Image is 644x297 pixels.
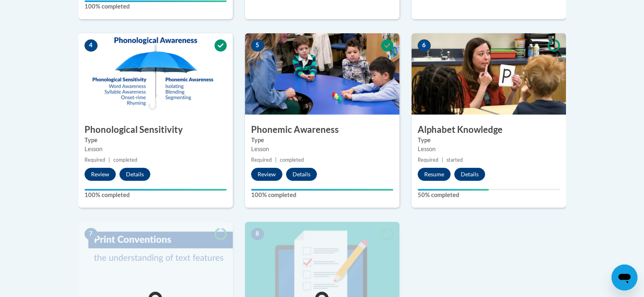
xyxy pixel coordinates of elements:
div: Lesson [85,145,227,154]
iframe: Button to launch messaging window [611,264,637,290]
span: 8 [251,228,264,240]
label: 50% completed [418,191,560,199]
span: Required [418,157,438,163]
img: Course Image [412,33,566,115]
label: Type [251,136,393,145]
div: Your progress [85,0,227,2]
div: Lesson [251,145,393,154]
span: Required [251,157,272,163]
span: 4 [85,39,98,52]
button: Details [286,168,317,181]
h3: Phonological Sensitivity [78,124,233,136]
span: | [275,157,277,163]
div: Lesson [418,145,560,154]
div: Your progress [251,189,393,191]
h3: Phonemic Awareness [245,124,399,136]
span: | [108,157,110,163]
span: 5 [251,39,264,52]
button: Details [119,168,150,181]
label: 100% completed [85,2,227,11]
span: completed [280,157,304,163]
label: Type [418,136,560,145]
span: started [447,157,463,163]
h3: Alphabet Knowledge [412,124,566,136]
button: Details [454,168,485,181]
img: Course Image [245,33,399,115]
span: Required [85,157,105,163]
span: completed [113,157,137,163]
span: 6 [418,39,431,52]
button: Review [85,168,116,181]
button: Review [251,168,282,181]
span: | [442,157,443,163]
label: Type [85,136,227,145]
span: 7 [85,228,98,240]
button: Resume [418,168,451,181]
img: Course Image [78,33,233,115]
label: 100% completed [85,191,227,199]
label: 100% completed [251,191,393,199]
div: Your progress [418,189,489,191]
div: Your progress [85,189,227,191]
